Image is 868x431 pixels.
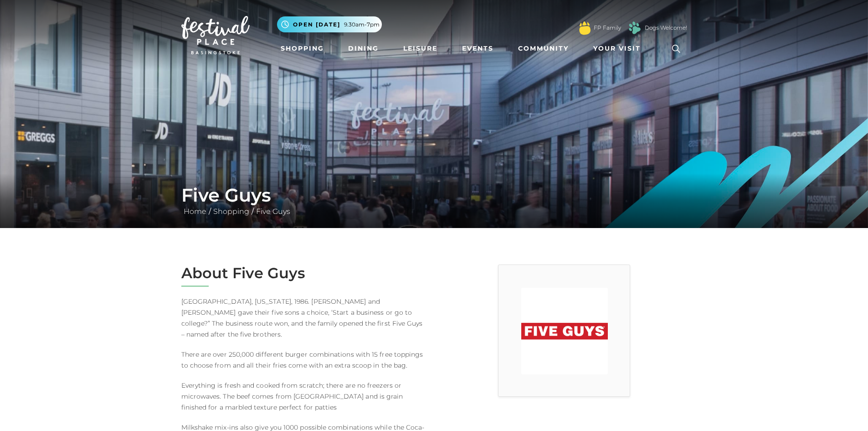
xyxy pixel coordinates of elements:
span: 9.30am-7pm [344,21,380,29]
p: Everything is fresh and cooked from scratch; there are no freezers or microwaves. The beef comes ... [181,380,427,413]
img: Festival Place Logo [181,16,250,54]
a: Shopping [277,40,328,57]
p: [GEOGRAPHIC_DATA], [US_STATE], 1986. [PERSON_NAME] and [PERSON_NAME] gave their five sons a choic... [181,296,427,340]
p: There are over 250,000 different burger combinations with 15 free toppings to choose from and all... [181,349,427,371]
a: Leisure [400,40,441,57]
a: Home [181,207,209,216]
a: Events [458,40,497,57]
a: Shopping [211,207,252,216]
a: Your Visit [590,40,649,57]
a: Community [514,40,572,57]
a: FP Family [594,24,621,32]
a: Five Guys [254,207,293,216]
h1: Five Guys [181,184,687,206]
span: Your Visit [593,44,641,53]
button: Open [DATE] 9.30am-7pm [277,16,382,32]
div: / / [175,184,694,217]
a: Dining [344,40,382,57]
a: Dogs Welcome! [645,24,687,32]
span: Open [DATE] [293,21,340,29]
h2: About Five Guys [181,265,427,282]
